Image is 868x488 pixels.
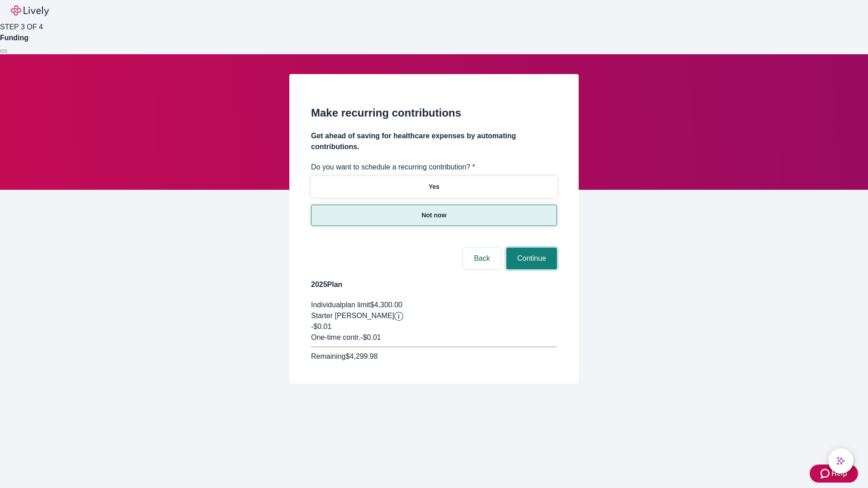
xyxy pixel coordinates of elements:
svg: Lively AI Assistant [836,456,845,465]
h4: 2025 Plan [311,279,557,290]
button: Back [463,248,501,269]
span: Remaining [311,352,345,360]
h2: Make recurring contributions [311,105,557,121]
p: Yes [429,182,439,192]
span: $4,299.98 [345,352,377,360]
button: Not now [311,205,557,226]
p: Not now [421,211,446,220]
svg: Starter penny details [394,312,403,321]
span: Help [831,468,847,479]
span: $4,300.00 [370,301,402,309]
span: One-time contr. [311,333,360,341]
span: - $0.01 [360,333,381,341]
svg: Zendesk support icon [821,468,831,479]
label: Do you want to schedule a recurring contribution? * [311,162,475,173]
button: chat [828,448,854,474]
span: Starter [PERSON_NAME] [311,312,394,319]
button: Zendesk support iconHelp [810,465,858,483]
span: Individual plan limit [311,301,370,309]
img: Lively [11,5,49,16]
h4: Get ahead of saving for healthcare expenses by automating contributions. [311,131,557,152]
button: Continue [506,248,557,269]
button: Yes [311,176,557,197]
span: -$0.01 [311,323,331,330]
button: Lively will contribute $0.01 to establish your account [394,312,403,321]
